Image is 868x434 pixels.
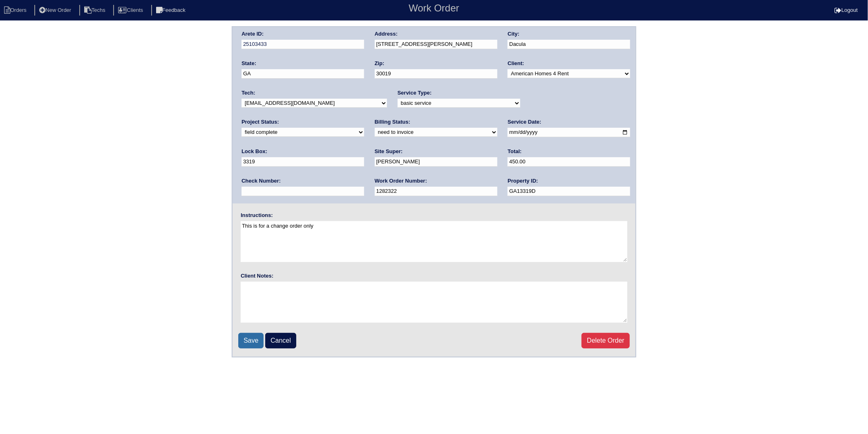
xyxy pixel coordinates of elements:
[508,177,538,185] label: Property ID:
[375,40,497,49] input: Enter a location
[375,60,385,67] label: Zip:
[241,221,627,262] textarea: This is for a change order only
[151,5,192,16] li: Feedback
[508,30,519,38] label: City:
[113,5,150,16] li: Clients
[375,177,427,185] label: Work Order Number:
[582,333,630,348] a: Delete Order
[242,177,281,185] label: Check Number:
[242,30,264,38] label: Arete ID:
[79,7,112,13] a: Techs
[34,7,78,13] a: New Order
[238,333,264,348] input: Save
[34,5,78,16] li: New Order
[508,60,524,67] label: Client:
[375,118,410,126] label: Billing Status:
[242,148,267,155] label: Lock Box:
[242,89,255,97] label: Tech:
[375,30,398,38] label: Address:
[79,5,112,16] li: Techs
[508,148,521,155] label: Total:
[241,272,273,280] label: Client Notes:
[265,333,296,348] a: Cancel
[834,7,858,13] a: Logout
[508,118,541,126] label: Service Date:
[113,7,150,13] a: Clients
[241,212,273,219] label: Instructions:
[242,60,256,67] label: State:
[398,89,432,97] label: Service Type:
[375,148,403,155] label: Site Super:
[242,118,279,126] label: Project Status:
